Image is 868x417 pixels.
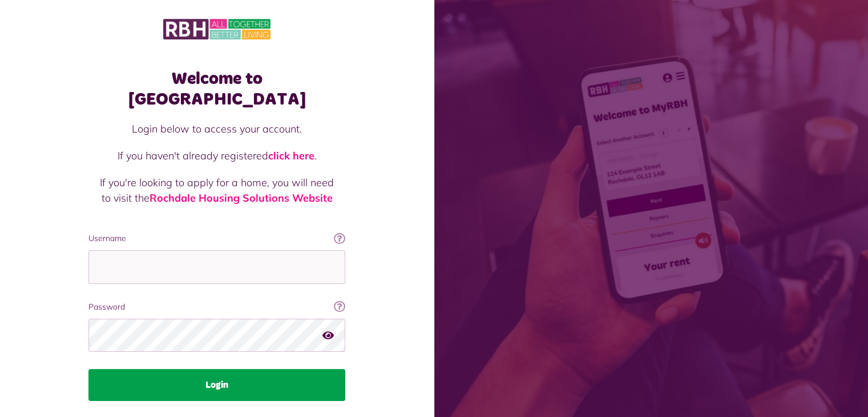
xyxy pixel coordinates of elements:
p: If you haven't already registered . [100,148,334,163]
a: click here [268,149,314,162]
button: Login [88,369,345,401]
a: Rochdale Housing Solutions Website [150,191,333,205]
p: Login below to access your account. [100,121,334,137]
h1: Welcome to [GEOGRAPHIC_DATA] [88,69,345,110]
label: Username [88,232,345,244]
label: Password [88,301,345,313]
p: If you're looking to apply for a home, you will need to visit the [100,175,334,206]
img: MyRBH [163,17,271,41]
